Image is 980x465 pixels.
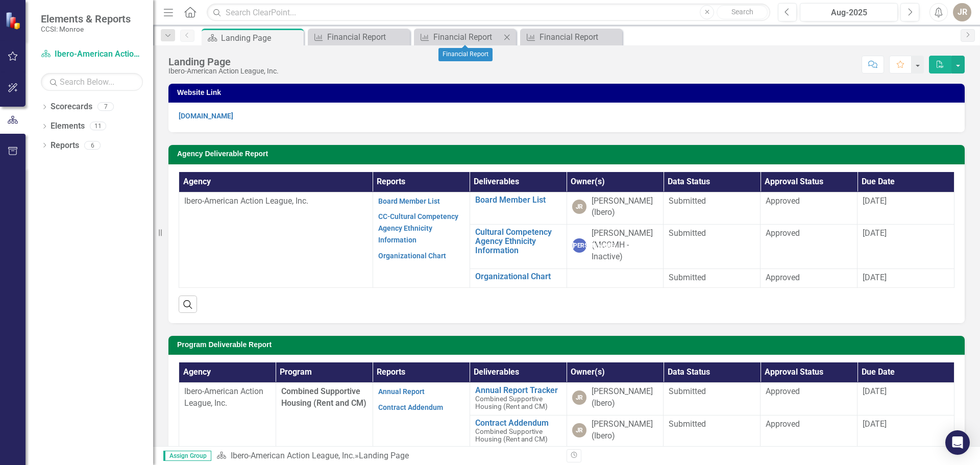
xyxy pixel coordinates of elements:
a: Ibero-American Action League, Inc. [41,48,143,60]
div: Landing Page [168,56,279,67]
span: Assign Group [163,451,211,461]
a: Organizational Chart [378,252,446,260]
span: Submitted [669,273,706,282]
span: Combined Supportive Housing (Rent and CM) [281,386,366,408]
span: [DATE] [863,273,887,282]
a: Board Member List [378,197,440,205]
a: Financial Report [310,31,407,43]
div: Landing Page [221,32,301,44]
div: [PERSON_NAME] (MCOMH - Inactive) [592,228,658,263]
a: Board Member List [475,195,561,205]
span: Approved [766,419,800,429]
a: Elements [51,120,85,132]
span: Approved [766,386,800,396]
small: CCSI: Monroe [41,25,131,33]
td: Double-Click to Edit [664,225,761,269]
span: Search [731,8,753,16]
a: Organizational Chart [475,272,561,281]
span: Combined Supportive Housing (Rent and CM) [475,427,548,443]
h3: Program Deliverable Report [177,341,960,349]
span: Approved [766,228,800,238]
div: [PERSON_NAME] (Ibero) [592,386,658,409]
a: Contract Addendum [475,419,561,428]
div: 6 [84,141,101,150]
a: Scorecards [51,101,92,113]
div: JR [572,423,586,437]
input: Search Below... [41,73,143,91]
div: [PERSON_NAME] (Ibero) [592,419,658,442]
button: Aug-2025 [800,3,898,21]
span: Submitted [669,228,706,238]
span: Approved [766,196,800,206]
h3: Agency Deliverable Report [177,150,960,158]
p: Ibero-American Action League, Inc. [184,386,271,409]
span: [DATE] [863,386,887,396]
div: Landing Page [359,451,409,460]
td: Double-Click to Edit [664,268,761,287]
div: 7 [97,103,114,111]
td: Double-Click to Edit Right Click for Context Menu [470,225,567,269]
td: Double-Click to Edit Right Click for Context Menu [470,268,567,287]
td: Double-Click to Edit [664,192,761,225]
div: JR [572,390,586,405]
td: Double-Click to Edit [761,192,857,225]
span: Submitted [669,419,706,429]
div: Financial Report [438,48,493,61]
a: Financial Report [416,31,501,43]
input: Search ClearPoint... [207,4,770,21]
div: [PERSON_NAME] [572,238,586,253]
button: JR [953,3,971,21]
td: Double-Click to Edit Right Click for Context Menu [470,415,567,448]
span: Elements & Reports [41,13,131,25]
div: Aug-2025 [803,7,894,19]
td: Double-Click to Edit Right Click for Context Menu [470,192,567,225]
td: Double-Click to Edit Right Click for Context Menu [470,383,567,415]
a: Reports [51,140,79,152]
p: Ibero-American Action League, Inc. [184,195,367,207]
span: [DATE] [863,419,887,429]
div: Ibero-American Action League, Inc. [168,67,279,75]
span: [DATE] [863,228,887,238]
div: Financial Report [327,31,407,43]
span: Approved [766,273,800,282]
h3: Website Link [177,89,960,96]
td: Double-Click to Edit [664,415,761,448]
td: Double-Click to Edit [761,383,857,415]
td: Double-Click to Edit [664,383,761,415]
span: Submitted [669,196,706,206]
a: Annual Report Tracker [475,386,561,395]
a: Financial Report [523,31,620,43]
div: 11 [90,122,106,131]
a: Cultural Competency Agency Ethnicity Information [475,228,561,255]
div: JR [572,200,586,214]
div: » [216,450,559,462]
a: CC-Cultural Competency Agency Ethnicity Information [378,212,458,244]
td: Double-Click to Edit [761,415,857,448]
div: Financial Report [540,31,620,43]
a: Contract Addendum [378,403,443,411]
div: [PERSON_NAME] (Ibero) [592,195,658,219]
td: Double-Click to Edit [761,225,857,269]
div: Financial Report [433,31,501,43]
div: Open Intercom Messenger [945,430,970,455]
a: Ibero-American Action League, Inc. [231,451,355,460]
span: [DATE] [863,196,887,206]
td: Double-Click to Edit [761,268,857,287]
button: Search [717,5,768,19]
span: Combined Supportive Housing (Rent and CM) [475,395,548,410]
a: Annual Report [378,387,425,396]
a: [DOMAIN_NAME] [179,112,233,120]
img: ClearPoint Strategy [5,12,23,30]
span: Submitted [669,386,706,396]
